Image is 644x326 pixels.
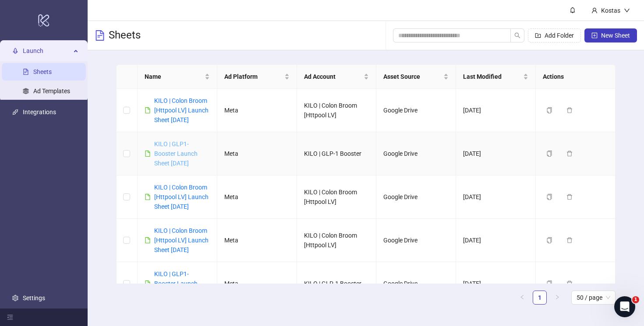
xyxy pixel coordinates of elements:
[297,262,377,305] td: KILO | GLP-1 Booster
[23,109,56,116] a: Integrations
[224,72,283,81] span: Ad Platform
[297,175,377,219] td: KILO | Colon Broom [Httpool LV]
[376,219,456,262] td: Google Drive
[550,291,564,305] li: Next Page
[12,48,18,54] span: rocket
[376,65,456,89] th: Asset Source
[520,294,525,300] span: left
[217,175,297,219] td: Meta
[145,237,151,243] span: file
[109,28,141,42] h3: Sheets
[566,280,573,287] span: delete
[584,28,637,42] button: New Sheet
[297,89,377,132] td: KILO | Colon Broom [Httpool LV]
[304,72,362,81] span: Ad Account
[598,6,624,15] div: Kostas
[145,151,151,157] span: file
[550,291,564,305] button: right
[217,262,297,305] td: Meta
[614,296,635,317] iframe: Intercom live chat
[528,28,581,42] button: Add Folder
[463,72,521,81] span: Last Modified
[536,65,616,89] th: Actions
[145,194,151,200] span: file
[456,132,536,175] td: [DATE]
[154,97,209,123] a: KILO | Colon Broom [Httpool LV] Launch Sheet [DATE]
[546,194,552,200] span: copy
[571,291,616,305] div: Page Size
[591,32,598,39] span: plus-square
[456,175,536,219] td: [DATE]
[154,270,198,297] a: KILO | GLP1-Booster Launch Sheet [DATE]
[632,296,639,303] span: 1
[535,32,541,39] span: folder-add
[456,219,536,262] td: [DATE]
[145,280,151,287] span: file
[456,262,536,305] td: [DATE]
[376,262,456,305] td: Google Drive
[546,237,552,243] span: copy
[154,184,209,210] a: KILO | Colon Broom [Httpool LV] Launch Sheet [DATE]
[23,294,45,301] a: Settings
[376,175,456,219] td: Google Drive
[456,89,536,132] td: [DATE]
[577,291,610,304] span: 50 / page
[217,219,297,262] td: Meta
[297,132,377,175] td: KILO | GLP-1 Booster
[138,65,217,89] th: Name
[217,65,297,89] th: Ad Platform
[376,132,456,175] td: Google Drive
[533,291,547,305] li: 1
[217,89,297,132] td: Meta
[546,280,552,287] span: copy
[154,227,209,253] a: KILO | Colon Broom [Httpool LV] Launch Sheet [DATE]
[23,42,71,60] span: Launch
[570,7,576,13] span: bell
[601,32,630,39] span: New Sheet
[217,132,297,175] td: Meta
[297,219,377,262] td: KILO | Colon Broom [Httpool LV]
[624,7,630,14] span: down
[33,68,52,75] a: Sheets
[545,32,574,39] span: Add Folder
[7,314,13,320] span: menu-fold
[33,88,70,95] a: Ad Templates
[515,291,529,305] li: Previous Page
[145,107,151,113] span: file
[591,7,598,14] span: user
[566,151,573,157] span: delete
[297,65,377,89] th: Ad Account
[95,30,105,41] span: file-text
[514,32,520,39] span: search
[154,140,198,167] a: KILO | GLP1-Booster Launch Sheet [DATE]
[383,72,442,81] span: Asset Source
[533,291,546,304] a: 1
[145,72,203,81] span: Name
[376,89,456,132] td: Google Drive
[566,237,573,243] span: delete
[456,65,536,89] th: Last Modified
[546,107,552,113] span: copy
[566,107,573,113] span: delete
[546,151,552,157] span: copy
[555,294,560,300] span: right
[515,291,529,305] button: left
[566,194,573,200] span: delete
